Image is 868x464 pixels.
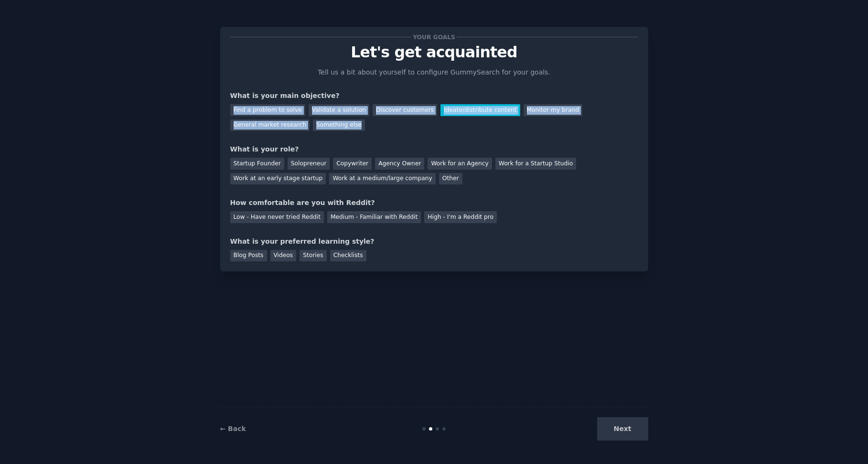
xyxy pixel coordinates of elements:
[440,104,520,116] div: Ideate/distribute content
[309,104,369,116] div: Validate a solution
[333,158,372,170] div: Copywriter
[424,211,497,223] div: High - I'm a Reddit pro
[230,91,638,101] div: What is your main objective?
[313,119,365,131] div: Something else
[288,158,330,170] div: Solopreneur
[327,211,421,223] div: Medium - Familiar with Reddit
[428,158,492,170] div: Work for an Agency
[230,173,326,185] div: Work at an early stage startup
[230,211,324,223] div: Low - Have never tried Reddit
[373,104,437,116] div: Discover customers
[411,32,457,42] span: Your goals
[230,119,310,131] div: General market research
[524,104,582,116] div: Monitor my brand
[330,250,366,262] div: Checklists
[495,158,576,170] div: Work for a Startup Studio
[439,173,462,185] div: Other
[300,250,326,262] div: Stories
[230,144,638,154] div: What is your role?
[314,67,555,77] p: Tell us a bit about yourself to configure GummySearch for your goals.
[329,173,435,185] div: Work at a medium/large company
[270,250,297,262] div: Videos
[375,158,424,170] div: Agency Owner
[230,198,638,208] div: How comfortable are you with Reddit?
[230,237,638,247] div: What is your preferred learning style?
[230,104,305,116] div: Find a problem to solve
[220,425,246,432] a: ← Back
[230,44,638,61] p: Let's get acquainted
[230,158,284,170] div: Startup Founder
[230,250,267,262] div: Blog Posts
